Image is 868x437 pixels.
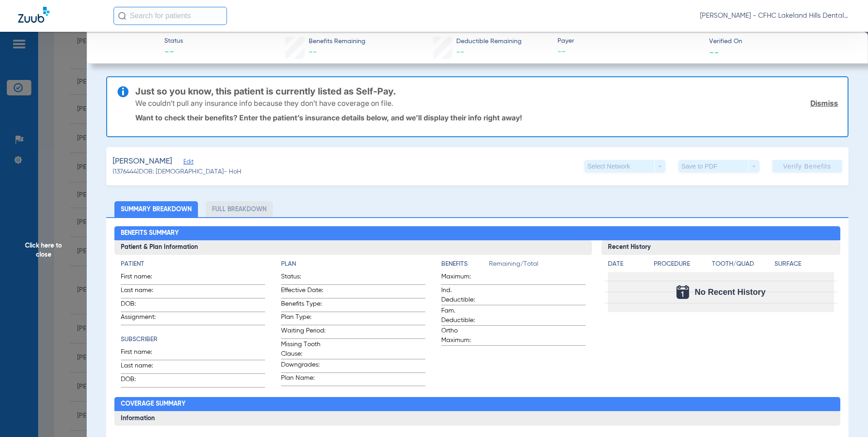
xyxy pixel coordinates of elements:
img: info-icon [118,86,128,97]
span: Maximum: [441,272,486,284]
img: Search Icon [118,12,126,20]
span: -- [557,46,701,58]
span: Missing Tooth Clause: [281,340,325,359]
li: Full Breakdown [206,201,273,217]
span: Fam. Deductible: [441,306,486,325]
span: Plan Type: [281,313,325,325]
input: Search for patients [113,7,227,25]
h2: Benefits Summary [114,226,841,241]
h4: Tooth/Quad [712,259,771,269]
span: Benefits Remaining [309,37,365,46]
app-breakdown-title: Surface [774,259,834,272]
app-breakdown-title: Benefits [441,259,489,272]
span: First name: [121,348,165,360]
img: Zuub Logo [18,7,49,23]
span: Assignment: [121,313,165,325]
span: Verified On [709,37,853,46]
img: Calendar [676,285,689,299]
p: Want to check their benefits? Enter the patient’s insurance details below, and we’ll display thei... [135,113,838,122]
span: Plan Name: [281,373,325,386]
app-breakdown-title: Procedure [654,259,709,272]
h2: Coverage Summary [114,397,841,412]
span: DOB: [121,375,165,387]
p: We couldn’t pull any insurance info because they don’t have coverage on file. [135,99,393,108]
span: Remaining/Total [489,259,586,272]
span: DOB: [121,299,165,312]
h4: Patient [121,259,265,269]
span: Status [164,36,183,46]
span: Downgrades: [281,360,325,372]
span: -- [709,47,719,57]
span: [PERSON_NAME] [113,156,172,167]
h4: Plan [281,259,425,269]
span: -- [164,46,183,59]
h4: Surface [774,259,834,269]
span: Waiting Period: [281,326,325,338]
span: Ortho Maximum: [441,326,486,345]
span: Benefits Type: [281,299,325,312]
span: Edit [183,159,192,167]
span: First name: [121,272,165,284]
span: Last name: [121,286,165,298]
span: Ind. Deductible: [441,286,486,305]
h4: Subscriber [121,335,265,344]
h4: Benefits [441,259,489,269]
span: Status: [281,272,325,284]
span: No Recent History [695,288,765,297]
iframe: Chat Widget [823,393,868,437]
h4: Date [608,259,646,269]
h3: Just so you know, this patient is currently listed as Self-Pay. [135,87,838,96]
h3: Patient & Plan Information [114,240,592,255]
h3: Information [114,411,841,426]
span: Last name: [121,361,165,373]
app-breakdown-title: Tooth/Quad [712,259,771,272]
span: -- [456,48,464,56]
span: -- [309,48,317,56]
a: Dismiss [810,99,838,108]
span: [PERSON_NAME] - CFHC Lakeland Hills Dental [700,11,850,20]
li: Summary Breakdown [114,201,198,217]
span: Effective Date: [281,286,325,298]
span: Deductible Remaining [456,37,522,46]
app-breakdown-title: Date [608,259,646,272]
span: (1376444) DOB: [DEMOGRAPHIC_DATA] - HoH [113,167,242,177]
h4: Procedure [654,259,709,269]
h3: Recent History [602,240,840,255]
span: Payer [557,36,701,46]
